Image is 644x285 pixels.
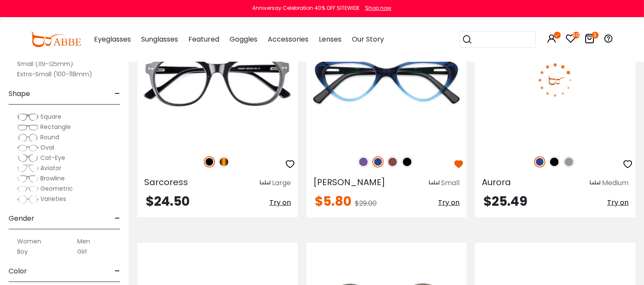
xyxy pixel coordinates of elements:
[534,156,545,168] img: Blue
[402,156,413,168] img: Black
[17,133,39,142] img: Round.png
[355,198,377,208] span: $29.00
[204,156,215,168] img: Black
[306,13,467,147] img: Blue Hannah - Acetate ,Universal Bridge Fit
[484,192,527,210] span: $25.49
[482,176,511,188] span: Aurora
[9,84,30,104] span: Shape
[592,32,599,39] i: 3
[17,174,39,183] img: Browline.png
[115,261,120,282] span: -
[313,176,385,188] span: [PERSON_NAME]
[17,236,41,246] label: Women
[9,208,34,229] span: Gender
[372,156,384,168] img: Blue
[607,198,629,207] span: Try on
[269,198,291,207] span: Try on
[590,180,600,186] img: size ruler
[260,180,270,186] img: size ruler
[17,164,39,173] img: Aviator.png
[17,69,92,79] label: Extra-Small (100-118mm)
[358,156,369,168] img: Purple
[475,13,635,147] img: Blue Aurora - Acetate ,Universal Bridge Fit
[40,143,54,152] span: Oval
[268,34,308,44] span: Accessories
[115,84,120,104] span: -
[366,4,392,12] div: Shop now
[188,34,219,44] span: Featured
[17,185,39,193] img: Geometric.png
[40,195,66,203] span: Varieties
[40,174,65,183] span: Browline
[352,34,384,44] span: Our Story
[40,133,59,141] span: Round
[17,144,39,152] img: Oval.png
[272,178,291,188] div: Large
[17,123,39,132] img: Rectangle.png
[17,113,39,121] img: Square.png
[137,13,298,147] img: Black Sarcoress - Acetate ,Universal Bridge Fit
[40,184,73,193] span: Geometric
[319,34,342,44] span: Lenses
[30,32,81,47] img: abbeglasses.com
[17,195,39,204] img: Varieties.png
[144,176,188,188] span: Sarcoress
[17,59,73,69] label: Small (119-125mm)
[387,156,398,168] img: Brown
[40,153,65,162] span: Cat-Eye
[607,195,629,210] button: Try on
[40,112,61,121] span: Square
[269,195,291,210] button: Try on
[115,208,120,229] span: -
[77,236,90,246] label: Men
[40,164,61,172] span: Aviator
[438,198,460,207] span: Try on
[438,195,460,210] button: Try on
[9,261,27,282] span: Color
[77,246,87,257] label: Girl
[218,156,230,168] img: Tortoise
[141,34,178,44] span: Sunglasses
[146,192,190,210] span: $24.50
[17,246,28,257] label: Boy
[253,4,360,12] div: Anniversay Celebration 40% OFF SITEWIDE
[17,154,39,162] img: Cat-Eye.png
[361,4,392,12] a: Shop now
[315,192,351,210] span: $5.80
[549,156,560,168] img: Black
[573,32,580,39] i: 49
[40,123,71,131] span: Rectangle
[602,178,629,188] div: Medium
[585,35,595,45] a: 3
[94,34,131,44] span: Eyeglasses
[441,178,460,188] div: Small
[566,35,576,45] a: 49
[563,156,574,168] img: Gray
[230,34,257,44] span: Goggles
[429,180,439,186] img: size ruler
